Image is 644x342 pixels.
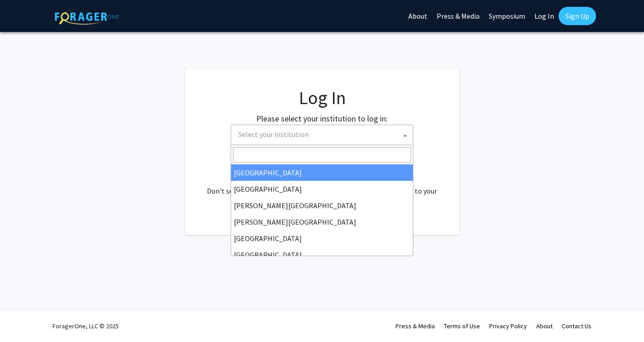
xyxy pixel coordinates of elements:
[231,125,413,145] span: Select your institution
[536,322,553,330] a: About
[203,163,441,207] div: No account? . Don't see your institution? about bringing ForagerOne to your institution.
[203,87,441,109] h1: Log In
[444,322,480,330] a: Terms of Use
[231,197,413,214] li: [PERSON_NAME][GEOGRAPHIC_DATA]
[605,301,637,335] iframe: Chat
[55,9,119,25] img: ForagerOne Logo
[562,322,591,330] a: Contact Us
[231,230,413,247] li: [GEOGRAPHIC_DATA]
[235,125,413,144] span: Select your institution
[53,310,119,342] div: ForagerOne, LLC © 2025
[396,322,435,330] a: Press & Media
[256,112,388,125] label: Please select your institution to log in:
[231,181,413,197] li: [GEOGRAPHIC_DATA]
[489,322,527,330] a: Privacy Policy
[559,7,596,25] a: Sign Up
[231,164,413,181] li: [GEOGRAPHIC_DATA]
[233,147,411,163] input: Search
[231,214,413,230] li: [PERSON_NAME][GEOGRAPHIC_DATA]
[231,247,413,263] li: [GEOGRAPHIC_DATA]
[238,130,309,139] span: Select your institution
